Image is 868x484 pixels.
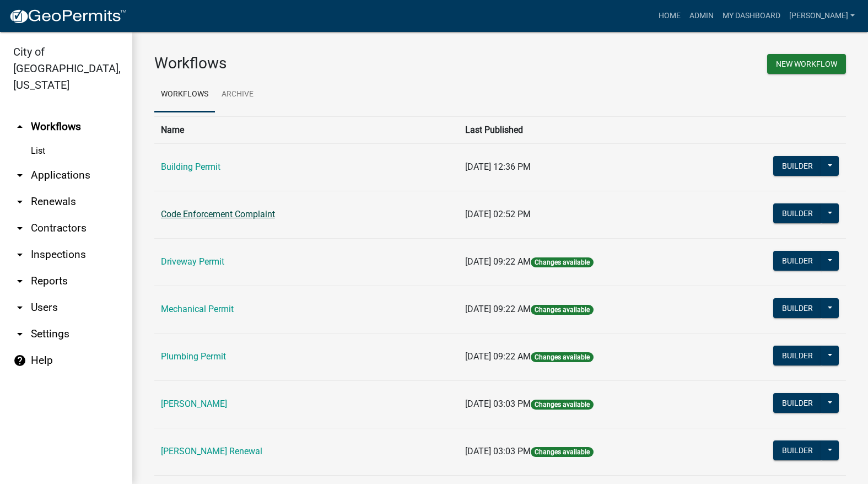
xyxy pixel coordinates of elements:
span: [DATE] 03:03 PM [465,399,531,409]
i: arrow_drop_up [13,120,26,133]
i: arrow_drop_down [13,222,26,235]
button: Builder [773,251,822,271]
a: My Dashboard [718,6,785,26]
i: arrow_drop_down [13,195,26,208]
a: Admin [685,6,718,26]
a: Workflows [154,77,215,112]
a: [PERSON_NAME] [161,399,227,409]
span: Changes available [531,400,594,410]
button: Builder [773,156,822,176]
th: Name [154,116,459,143]
i: arrow_drop_down [13,275,26,288]
button: Builder [773,346,822,365]
span: [DATE] 02:52 PM [465,209,531,219]
a: [PERSON_NAME] [785,6,859,26]
button: Builder [773,298,822,318]
a: [PERSON_NAME] Renewal [161,446,262,456]
a: Building Permit [161,162,220,172]
span: Changes available [531,305,594,315]
a: Plumbing Permit [161,351,226,362]
a: Mechanical Permit [161,304,234,314]
a: Home [654,6,685,26]
span: Changes available [531,257,594,267]
th: Last Published [459,116,707,143]
i: arrow_drop_down [13,248,26,261]
h3: Workflows [154,54,492,73]
i: arrow_drop_down [13,327,26,341]
button: Builder [773,203,822,223]
span: Changes available [531,447,594,457]
span: [DATE] 09:22 AM [465,351,531,362]
button: Builder [773,440,822,460]
a: Archive [215,77,260,112]
span: [DATE] 09:22 AM [465,256,531,267]
a: Code Enforcement Complaint [161,209,275,219]
button: New Workflow [767,54,846,74]
i: help [13,354,26,367]
span: [DATE] 03:03 PM [465,446,531,456]
i: arrow_drop_down [13,169,26,182]
span: [DATE] 12:36 PM [465,162,531,172]
span: Changes available [531,352,594,362]
i: arrow_drop_down [13,301,26,314]
a: Driveway Permit [161,256,224,267]
span: [DATE] 09:22 AM [465,304,531,314]
button: Builder [773,393,822,413]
